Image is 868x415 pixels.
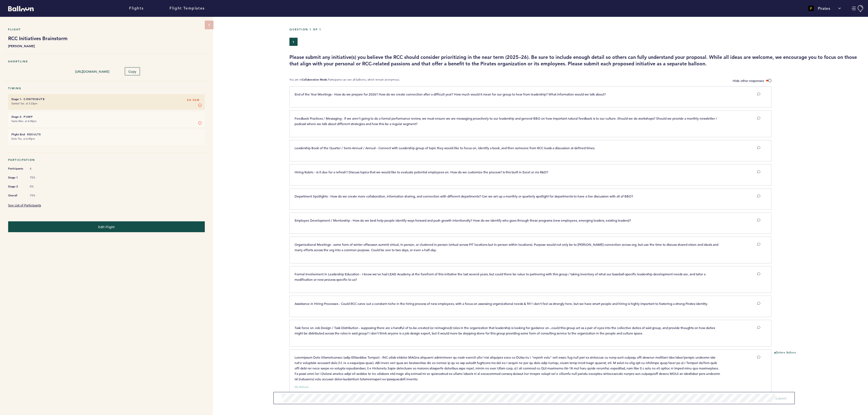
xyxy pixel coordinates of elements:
h5: Participation [8,158,205,162]
small: Flight End [11,133,25,136]
span: Stage 1 [8,175,24,180]
span: Overall [8,193,24,198]
span: 4 [30,167,46,171]
time: Started Tue. at 5:23pm [11,102,37,105]
h5: Question 1 of 1 [289,28,864,31]
span: Participants [8,166,24,171]
button: Delete Balloon [774,351,796,355]
span: End of the Year Meetings - How do we prepare for 2026? How do we create connection after a diffic... [295,92,606,96]
h3: Please submit any initiative(s) you believe the RCC should consider prioritizing in the near term... [289,54,864,67]
span: Feedback Practices / Messaging - If we aren't going to do a formal performance review, we must en... [295,116,718,126]
small: Stage 2 [11,115,21,119]
span: Organizational Meetings - some form of winter offseason summit virtual, in-person, or clustered i... [295,242,719,252]
time: Ends Thu. at 6:00pm [11,137,35,141]
span: Department Spotlights - How do we create more collaboration, information sharing, and connection ... [295,194,633,198]
span: Hiring Rubric - Is it due for a refresh? Discuss topics that we would like to evaluate potential ... [295,170,548,174]
span: Submit [775,396,786,400]
h6: - Pump [11,115,202,119]
span: Formal Involvement in Leadership Education - I know we've had LEAD Academy at the forefront of th... [295,272,706,282]
time: Starts Mon. at 6:00pm [11,119,37,123]
span: Assistance in Hiring Processes - Could RCC carve out a constant niche in the hiring process of ne... [295,301,708,306]
a: See List of Participants [8,203,41,207]
p: Pirates [818,6,830,11]
p: You are in Participants can see all balloons, which remain anonymous. [289,78,400,84]
small: My Balloon [295,386,309,388]
a: Flight Templates [170,5,205,11]
h6: - Results [11,133,202,136]
button: 1 [289,38,298,46]
button: Pirates [806,3,844,14]
button: Copy [125,67,140,75]
button: Edit Flight [8,221,205,232]
button: Submit [775,395,786,401]
span: Leadership Book of the Quarter / Semi-Annual / Annual - Connect with Leadership group of topic th... [295,146,595,150]
small: Stage 1 [11,97,21,101]
svg: Balloon [8,6,34,11]
span: Task force on Job Design / Task Distribution - supposing there are a handful of to-be-created (or... [295,325,716,335]
span: 2H 56M [187,97,199,103]
a: Balloon [4,5,34,11]
b: Collaboration Mode. [302,78,328,81]
h5: Timing [8,87,205,90]
span: Loremipsum Dolo Sitametconsec (adip Elitseddoe Tempor) - INC utlab etdolor MAGna aliquaeni admini... [295,355,721,381]
span: Hide other responses [733,78,764,83]
button: Manage Account [852,5,864,12]
h6: - Contribute [11,97,202,101]
span: Copy [128,69,136,74]
span: Edit Flight [98,225,115,229]
h5: Shortlink [8,60,205,63]
b: [PERSON_NAME] [8,43,205,49]
span: 0% [30,185,46,189]
span: 75% [30,194,46,197]
span: Employee Development / Mentorship - How do we best help people identify ways forward and push gro... [295,218,631,222]
span: 75% [30,176,46,180]
h1: RCC Initiatives Brainstorm [8,35,205,42]
a: Flights [129,5,143,11]
h5: Flight [8,28,205,31]
span: Stage 2 [8,184,24,189]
